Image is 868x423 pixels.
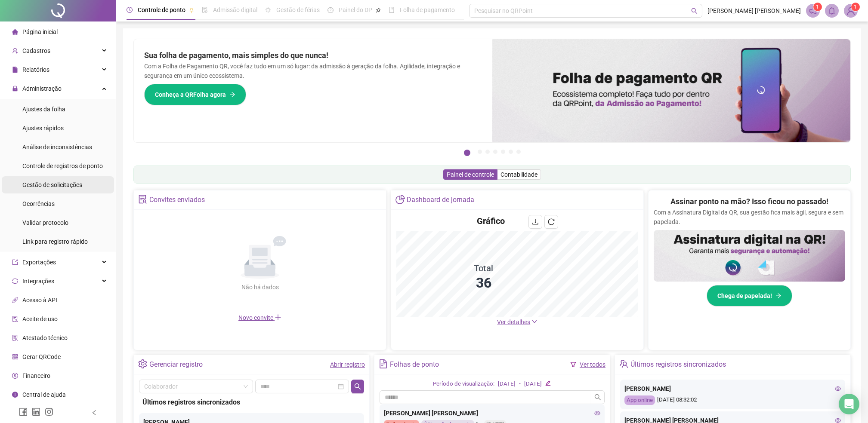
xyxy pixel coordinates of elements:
[22,297,57,303] span: Acesso à API
[330,361,365,368] a: Abrir registro
[384,408,600,418] div: [PERSON_NAME] [PERSON_NAME]
[813,3,822,11] sup: 1
[594,410,600,416] span: eye
[138,6,185,13] span: Controle de ponto
[854,4,857,10] span: 1
[144,84,246,105] button: Conheça a QRFolha agora
[32,408,40,416] span: linkedin
[851,3,860,11] sup: Atualize o seu contato no menu Meus Dados
[498,380,516,389] div: [DATE]
[22,85,62,92] span: Administração
[839,394,859,414] div: Open Intercom Messenger
[580,361,605,368] a: Ver todos
[532,218,539,225] span: download
[45,408,53,416] span: instagram
[22,259,56,266] span: Exportações
[22,238,88,245] span: Link para registro rápido
[12,29,18,35] span: home
[570,362,576,368] span: filter
[389,7,395,13] span: book
[12,392,18,398] span: info-circle
[12,278,18,284] span: sync
[276,6,320,13] span: Gestão de férias
[630,357,726,372] div: Últimos registros sincronizados
[497,319,530,325] span: Ver detalhes
[229,92,235,98] span: arrow-right
[22,391,66,398] span: Central de ajuda
[594,394,601,401] span: search
[400,6,455,13] span: Folha de pagamento
[707,285,792,307] button: Chega de papelada!
[492,39,851,142] img: banner%2F8d14a306-6205-4263-8e5b-06e9a85ad873.png
[12,67,18,73] span: file
[12,335,18,341] span: solution
[22,66,49,73] span: Relatórios
[624,384,841,393] div: [PERSON_NAME]
[12,86,18,92] span: lock
[144,49,482,61] h2: Sua folha de pagamento, mais simples do que nunca!
[213,6,257,13] span: Admissão digital
[22,316,58,322] span: Aceite de uso
[654,230,845,282] img: banner%2F02c71560-61a6-44d4-94b9-c8ab97240462.png
[548,218,555,225] span: reload
[379,359,388,368] span: file-text
[22,372,50,379] span: Financeiro
[524,380,542,389] div: [DATE]
[12,48,18,54] span: user-add
[654,208,845,227] p: Com a Assinatura Digital da QR, sua gestão fica mais ágil, segura e sem papelada.
[485,150,490,154] button: 3
[493,150,497,154] button: 4
[202,7,208,13] span: file-done
[809,7,817,15] span: notification
[12,354,18,360] span: qrcode
[22,28,58,35] span: Página inicial
[339,6,372,13] span: Painel do DP
[670,196,828,208] h2: Assinar ponto na mão? Isso ficou no passado!
[142,397,361,408] div: Últimos registros sincronizados
[509,150,513,154] button: 6
[390,357,439,372] div: Folhas de ponto
[478,150,482,154] button: 2
[501,150,505,154] button: 5
[238,314,281,321] span: Novo convite
[12,297,18,303] span: api
[395,195,405,204] span: pie-chart
[22,47,50,54] span: Cadastros
[500,171,537,178] span: Contabilidade
[22,106,65,113] span: Ajustes da folha
[22,219,68,226] span: Validar protocolo
[22,181,82,188] span: Gestão de solicitações
[717,291,772,300] span: Chega de papelada!
[816,4,819,10] span: 1
[707,6,801,15] span: [PERSON_NAME] [PERSON_NAME]
[516,150,521,154] button: 7
[624,395,655,405] div: App online
[327,7,334,13] span: dashboard
[127,7,133,13] span: clock-circle
[835,386,841,392] span: eye
[138,195,147,204] span: solution
[624,395,841,405] div: [DATE] 08:32:02
[149,193,205,207] div: Convites enviados
[12,373,18,379] span: dollar
[91,410,97,416] span: left
[22,125,64,132] span: Ajustes rápidos
[22,334,68,341] span: Atestado técnico
[519,380,521,389] div: -
[497,319,537,325] a: Ver detalhes down
[619,359,628,368] span: team
[354,383,361,390] span: search
[22,144,92,150] span: Análise de inconsistências
[531,319,537,325] span: down
[220,282,300,292] div: Não há dados
[376,8,381,13] span: pushpin
[477,215,505,227] h4: Gráfico
[189,8,194,13] span: pushpin
[155,90,226,99] span: Conheça a QRFolha agora
[12,259,18,265] span: export
[775,293,782,299] span: arrow-right
[144,61,482,80] p: Com a Folha de Pagamento QR, você faz tudo em um só lugar: da admissão à geração da folha. Agilid...
[22,162,103,169] span: Controle de registros de ponto
[464,150,470,156] button: 1
[22,353,61,360] span: Gerar QRCode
